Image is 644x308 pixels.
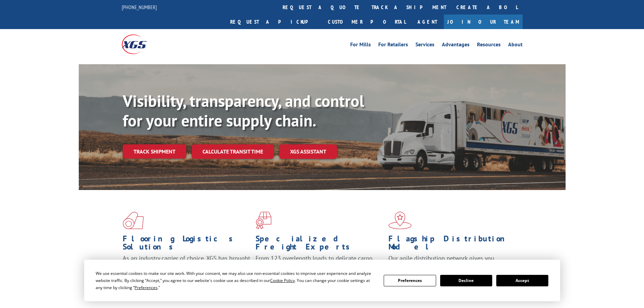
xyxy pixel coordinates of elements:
[323,15,411,29] a: Customer Portal
[225,15,323,29] a: Request a pickup
[96,270,376,291] div: We use essential cookies to make our site work. With your consent, we may also use non-essential ...
[122,4,157,10] a: [PHONE_NUMBER]
[192,144,274,159] a: Calculate transit time
[411,15,444,29] a: Agent
[388,212,412,229] img: xgs-icon-flagship-distribution-model-red
[123,254,250,278] span: As an industry carrier of choice, XGS has brought innovation and dedication to flooring logistics...
[388,254,513,270] span: Our agile distribution network gives you nationwide inventory management on demand.
[384,275,436,286] button: Preferences
[388,235,516,254] h1: Flagship Distribution Model
[270,278,295,283] span: Cookie Policy
[123,90,364,131] b: Visibility, transparency, and control for your entire supply chain.
[135,285,158,290] span: Preferences
[123,144,186,159] a: Track shipment
[123,212,144,229] img: xgs-icon-total-supply-chain-intelligence-red
[440,275,492,286] button: Decline
[256,235,383,254] h1: Specialized Freight Experts
[350,42,371,49] a: For Mills
[84,260,560,301] div: Cookie Consent Prompt
[256,212,271,229] img: xgs-icon-focused-on-flooring-red
[444,15,523,29] a: Join Our Team
[496,275,548,286] button: Accept
[256,254,383,284] p: From 123 overlength loads to delicate cargo, our experienced staff knows the best way to move you...
[415,42,434,49] a: Services
[123,235,251,254] h1: Flooring Logistics Solutions
[378,42,408,49] a: For Retailers
[279,144,337,159] a: XGS ASSISTANT
[477,42,501,49] a: Resources
[442,42,470,49] a: Advantages
[508,42,523,49] a: About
